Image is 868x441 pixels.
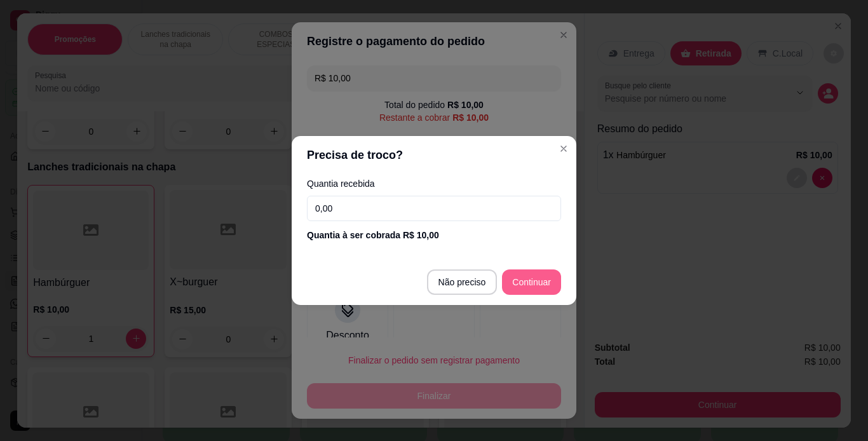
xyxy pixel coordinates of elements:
[307,229,561,241] div: Quantia à ser cobrada R$ 10,00
[427,269,498,295] button: Não preciso
[292,136,576,174] header: Precisa de troco?
[502,269,561,295] button: Continuar
[307,179,561,188] label: Quantia recebida
[553,139,574,159] button: Close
